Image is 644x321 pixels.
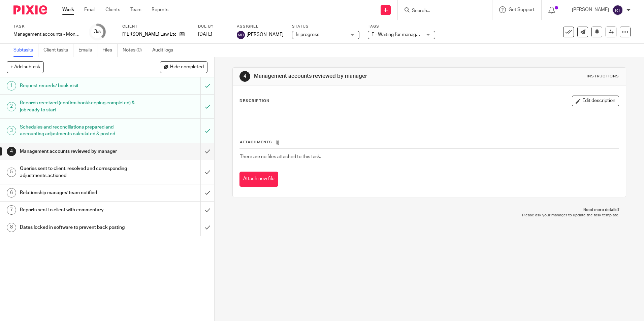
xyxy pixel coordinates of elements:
h1: Relationship manager/ team notified [20,188,136,198]
label: Status [292,24,359,29]
span: In progress [296,32,319,37]
div: Management accounts - Monthly [13,31,81,38]
a: Emails [78,44,97,57]
h1: Records received (confirm bookkeeping completed) & job ready to start [20,98,136,115]
span: E - Waiting for manager review/approval [372,32,454,37]
h1: Reports sent to client with commentary [20,205,136,215]
button: Hide completed [160,61,207,73]
span: There are no files attached to this task. [240,154,321,159]
label: Due by [198,24,228,29]
small: /8 [97,30,101,34]
div: 3 [7,126,16,135]
p: [PERSON_NAME] [572,6,609,13]
label: Task [13,24,81,29]
a: Team [130,6,141,13]
div: 7 [7,205,16,215]
a: Files [102,44,118,57]
label: Client [122,24,190,29]
button: Attach new file [239,172,278,187]
div: Mark as done [200,160,214,184]
div: Instructions [587,74,619,79]
p: Description [239,98,269,104]
span: [PERSON_NAME] [247,31,284,38]
div: 6 [7,188,16,198]
div: 5 [7,168,16,177]
div: 4 [239,71,250,82]
h1: Dates locked in software to prevent back posting [20,222,136,233]
img: Marcia Deans [237,31,245,39]
h1: Schedules and reconciliations prepared and accounting adjustments calculated & posted [20,122,136,139]
label: Assignee [237,24,284,29]
button: Snooze task [591,27,602,37]
a: Work [62,6,74,13]
div: 3 [94,28,101,36]
img: svg%3E [612,5,623,15]
a: Audit logs [152,44,178,57]
p: [PERSON_NAME] Law Ltd [122,31,176,38]
span: Get Support [509,7,535,12]
div: Mark as done [200,202,214,218]
a: Reports [152,6,168,13]
a: Notes (0) [123,44,147,57]
span: [DATE] [198,32,212,37]
button: Edit description [572,96,619,106]
div: 8 [7,223,16,232]
label: Tags [368,24,435,29]
div: Mark as done [200,219,214,236]
button: + Add subtask [7,61,44,73]
div: Mark as done [200,184,214,201]
div: Mark as to do [200,77,214,94]
i: Open client page [180,32,185,37]
div: Mark as done [200,143,214,160]
a: Subtasks [13,44,38,57]
h1: Management accounts reviewed by manager [20,146,136,156]
div: Mark as to do [200,95,214,118]
a: Reassign task [606,27,616,37]
img: Pixie [13,5,47,14]
h1: Request records/ book visit [20,81,136,91]
a: Clients [105,6,120,13]
p: Please ask your manager to update the task template. [239,213,619,218]
h1: Queries sent to client, resolved and corresponding adjustments actioned [20,164,136,181]
span: Hide completed [170,65,204,70]
h1: Management accounts reviewed by manager [254,73,444,80]
div: 4 [7,147,16,156]
a: Send new email to Culver Law Ltd [577,27,588,37]
span: Attachments [240,140,272,144]
a: Email [84,6,95,13]
div: Mark as to do [200,119,214,143]
div: 2 [7,102,16,111]
div: 1 [7,81,16,91]
input: Search [411,8,472,14]
a: Client tasks [43,44,73,57]
span: Culver Law Ltd [122,31,176,38]
p: Need more details? [239,207,619,213]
